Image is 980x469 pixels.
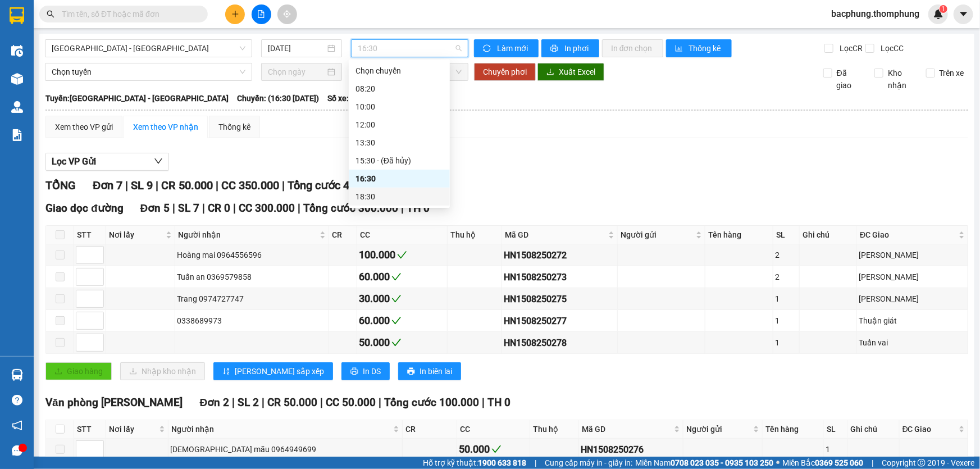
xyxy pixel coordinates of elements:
span: CC 300.000 [239,202,295,215]
span: caret-down [959,9,969,19]
span: Đã giao [832,67,866,92]
div: 0338689973 [177,315,327,327]
span: Người nhận [171,423,391,435]
div: [DEMOGRAPHIC_DATA] mãu 0964949699 [170,443,400,456]
span: Lọc CC [876,42,905,54]
span: | [125,179,128,192]
span: Mã GD [582,423,672,435]
span: Hà Nội - Nghệ An [52,40,245,57]
div: Chọn chuyến [355,65,443,77]
span: In biên lai [420,365,452,377]
span: Người gửi [621,229,694,241]
span: | [379,396,381,409]
td: HN1508250276 [579,439,683,461]
div: HN1508250276 [581,443,681,457]
span: Miền Nam [635,457,773,469]
button: aim [277,4,297,24]
span: 16:30 [358,40,462,57]
div: 08:20 [355,83,443,95]
span: In phơi [564,42,590,54]
th: STT [74,226,106,244]
input: 15/08/2025 [268,42,325,54]
span: | [233,202,236,215]
span: Lọc CR [835,42,864,54]
span: TỔNG [45,179,76,192]
span: Nơi lấy [109,423,157,435]
span: download [546,68,554,77]
span: ĐC Giao [902,423,956,435]
button: bar-chartThống kê [666,39,732,57]
button: downloadXuất Excel [537,63,604,81]
th: CR [403,420,457,439]
span: Thống kê [689,42,723,54]
button: plus [225,4,245,24]
span: plus [231,10,239,18]
button: printerIn phơi [541,39,599,57]
span: | [172,202,175,215]
div: 50.000 [459,441,528,457]
div: 1 [826,443,845,456]
div: 1 [775,315,797,327]
div: HN1508250275 [504,292,616,306]
input: Tìm tên, số ĐT hoặc mã đơn [62,8,194,20]
div: Chọn chuyến [349,62,450,80]
strong: 0369 525 060 [815,458,863,467]
div: 10:00 [355,101,443,113]
div: 30.000 [359,291,445,307]
div: 13:30 [355,136,443,149]
span: Đơn 5 [140,202,170,215]
span: Nơi lấy [109,229,163,241]
span: SL 7 [178,202,199,215]
button: file-add [252,4,271,24]
button: uploadGiao hàng [45,362,112,380]
div: Trang 0974727747 [177,293,327,305]
span: check [391,338,402,348]
span: Giao dọc đường [45,202,124,215]
div: Hoàng mai 0964556596 [177,249,327,261]
th: Tên hàng [705,226,773,244]
span: check [391,272,402,282]
img: icon-new-feature [933,9,943,19]
td: HN1508250278 [502,332,618,354]
span: Số xe: [327,92,349,104]
span: Tổng cước 300.000 [303,202,398,215]
span: Tổng cước 400.000 [288,179,384,192]
span: | [320,396,323,409]
span: Đơn 7 [93,179,122,192]
span: SL 2 [238,396,259,409]
span: printer [550,44,560,53]
span: search [47,10,54,18]
span: Chọn tuyến [52,63,245,80]
img: logo-vxr [10,7,24,24]
div: 1 [775,293,797,305]
div: 50.000 [359,335,445,350]
th: Ghi chú [848,420,900,439]
span: copyright [918,459,926,467]
div: HN1508250273 [504,270,616,284]
button: syncLàm mới [474,39,539,57]
div: Xem theo VP gửi [55,121,113,133]
span: Lọc VP Gửi [52,154,96,169]
sup: 1 [940,5,947,13]
img: solution-icon [11,129,23,141]
div: [PERSON_NAME] [859,271,966,283]
button: printerIn biên lai [398,362,461,380]
span: CR 50.000 [161,179,213,192]
td: HN1508250275 [502,288,618,310]
div: 1 [775,336,797,349]
div: Tuấn an 0369579858 [177,271,327,283]
th: CC [457,420,530,439]
div: 18:30 [355,190,443,203]
span: Hỗ trợ kỹ thuật: [423,457,526,469]
div: HN1508250278 [504,336,616,350]
div: HN1508250277 [504,314,616,328]
span: bar-chart [675,44,685,53]
span: CR 50.000 [267,396,317,409]
th: Thu hộ [448,226,502,244]
span: question-circle [12,395,22,406]
span: notification [12,420,22,431]
div: Xem theo VP nhận [133,121,198,133]
span: CC 350.000 [221,179,279,192]
div: 2 [775,271,797,283]
span: | [872,457,873,469]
